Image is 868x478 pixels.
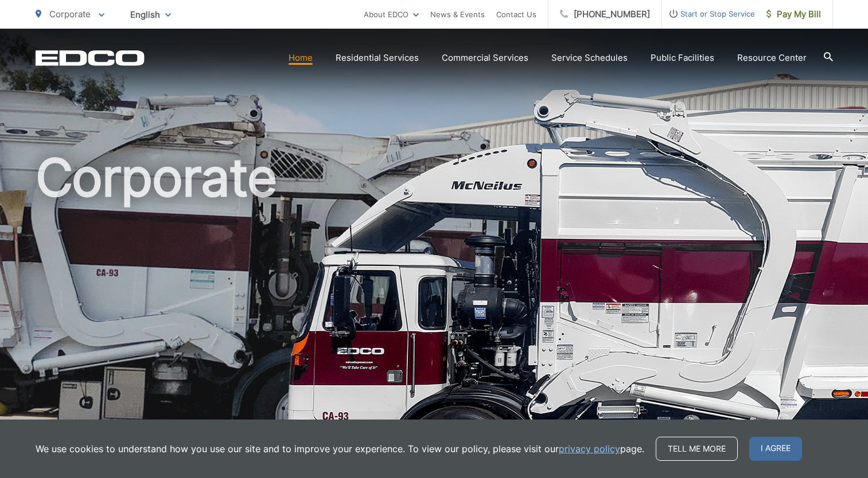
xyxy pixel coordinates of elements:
a: Contact Us [496,7,536,21]
span: English [122,5,180,25]
a: EDCD logo. Return to the homepage. [36,50,145,66]
a: Commercial Services [442,51,528,65]
a: privacy policy [559,442,620,456]
p: We use cookies to understand how you use our site and to improve your experience. To view our pol... [36,442,644,456]
a: Tell me more [656,437,738,461]
a: Service Schedules [551,51,628,65]
a: Public Facilities [651,51,714,65]
a: About EDCO [364,7,419,21]
span: I agree [749,437,802,461]
a: Residential Services [336,51,419,65]
span: Pay My Bill [766,7,821,21]
a: Home [289,51,313,65]
a: News & Events [430,7,485,21]
a: Resource Center [737,51,807,65]
span: Corporate [49,9,91,19]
